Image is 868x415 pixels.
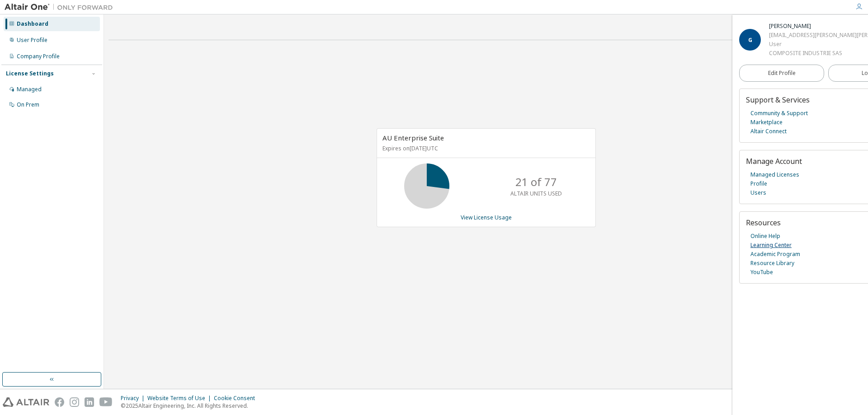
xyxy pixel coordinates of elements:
a: Altair Connect [750,127,787,136]
div: Website Terms of Use [147,395,214,402]
a: Community & Support [750,109,808,118]
img: youtube.svg [99,397,113,407]
span: Edit Profile [768,70,796,77]
div: Dashboard [17,20,48,28]
span: G [748,36,752,44]
div: Privacy [121,395,147,402]
a: Learning Center [750,241,792,250]
img: Altair One [5,3,118,12]
img: altair_logo.svg [3,397,49,407]
div: Cookie Consent [214,395,260,402]
p: Expires on [DATE] UTC [382,145,588,152]
a: View License Usage [461,214,512,221]
a: Edit Profile [739,65,824,82]
img: linkedin.svg [85,397,94,407]
span: AU Enterprise Suite [382,133,444,142]
a: Marketplace [750,118,783,127]
div: Managed [17,86,42,93]
p: ALTAIR UNITS USED [510,190,562,197]
a: Academic Program [750,250,800,259]
p: © 2025 Altair Engineering, Inc. All Rights Reserved. [121,402,260,410]
div: License Settings [6,70,54,77]
a: Profile [750,179,767,188]
div: User Profile [17,37,47,44]
a: Users [750,188,766,197]
span: Resources [746,218,781,228]
a: Online Help [750,232,780,241]
a: Managed Licenses [750,170,799,179]
span: Manage Account [746,156,802,166]
span: Support & Services [746,95,810,105]
a: YouTube [750,268,773,277]
img: facebook.svg [55,397,64,407]
div: On Prem [17,101,39,108]
div: Company Profile [17,53,60,60]
p: 21 of 77 [515,174,557,190]
img: instagram.svg [70,397,79,407]
a: Resource Library [750,259,794,268]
